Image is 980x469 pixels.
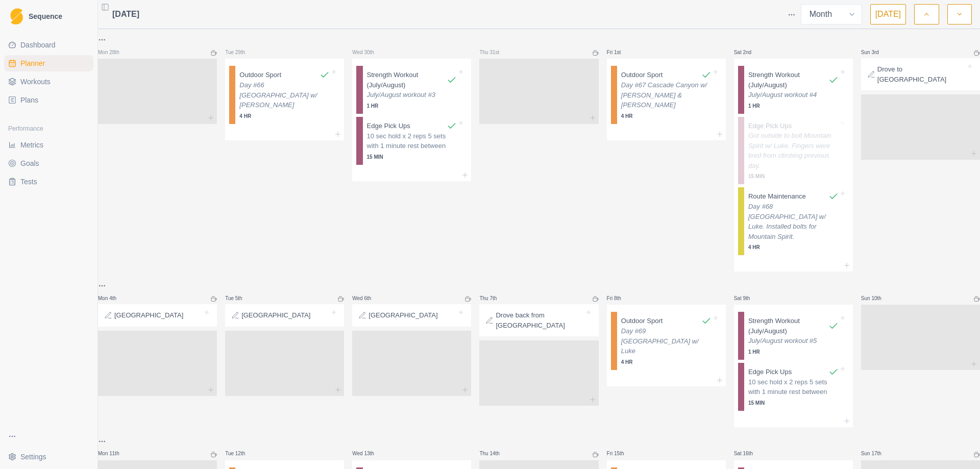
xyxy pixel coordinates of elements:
[621,326,712,356] p: Day #69 [GEOGRAPHIC_DATA] w/ Luke
[611,66,722,124] div: Outdoor SportDay #67 Cascade Canyon w/ [PERSON_NAME] & [PERSON_NAME]4 HR
[225,304,344,327] div: [GEOGRAPHIC_DATA]
[114,310,183,320] p: [GEOGRAPHIC_DATA]
[479,294,510,302] p: Thu 7th
[748,316,828,336] p: Strength Workout (July/August)
[98,450,129,457] p: Mon 11th
[479,304,598,336] div: Drove back from [GEOGRAPHIC_DATA]
[479,48,510,56] p: Thu 31st
[861,48,892,56] p: Sun 3rd
[4,55,93,71] a: Planner
[734,48,765,56] p: Sat 2nd
[607,294,638,302] p: Fri 8th
[861,294,892,302] p: Sun 10th
[356,117,467,165] div: Edge Pick Ups10 sec hold x 2 reps 5 sets with 1 minute rest between15 MIN
[734,294,765,302] p: Sat 9th
[861,58,980,90] div: Drove to [GEOGRAPHIC_DATA]
[239,112,330,120] p: 4 HR
[367,70,447,90] p: Strength Workout (July/August)
[748,367,792,377] p: Edge Pick Ups
[98,294,129,302] p: Mon 4th
[4,449,93,465] button: Settings
[98,48,129,56] p: Mon 28th
[4,92,93,108] a: Plans
[20,158,39,168] span: Goals
[352,48,383,56] p: Wed 30th
[496,310,584,330] p: Drove back from [GEOGRAPHIC_DATA]
[239,70,281,80] p: Outdoor Sport
[607,450,638,457] p: Fri 15th
[367,121,410,131] p: Edge Pick Ups
[748,336,839,346] p: July/August workout #5
[861,450,892,457] p: Sun 17th
[225,294,256,302] p: Tue 5th
[738,66,849,114] div: Strength Workout (July/August)July/August workout #41 HR
[870,4,906,24] button: [DATE]
[748,121,792,131] p: Edge Pick Ups
[112,8,139,20] span: [DATE]
[621,70,663,80] p: Outdoor Sport
[4,37,93,53] a: Dashboard
[20,140,43,150] span: Metrics
[611,312,722,370] div: Outdoor SportDay #69 [GEOGRAPHIC_DATA] w/ Luke4 HR
[479,450,510,457] p: Thu 14th
[4,4,93,29] a: LogoSequence
[748,202,839,241] p: Day #68 [GEOGRAPHIC_DATA] w/ Luke. Installed bolts for Mountain Spirit.
[4,73,93,90] a: Workouts
[225,450,256,457] p: Tue 12th
[20,177,37,187] span: Tests
[225,48,256,56] p: Tue 29th
[748,90,839,100] p: July/August workout #4
[748,348,839,356] p: 1 HR
[241,310,310,320] p: [GEOGRAPHIC_DATA]
[10,8,23,25] img: Logo
[20,77,51,87] span: Workouts
[369,310,437,320] p: [GEOGRAPHIC_DATA]
[748,172,839,180] p: 15 MIN
[20,95,38,105] span: Plans
[748,243,839,251] p: 4 HR
[4,174,93,190] a: Tests
[621,316,663,326] p: Outdoor Sport
[4,137,93,153] a: Metrics
[738,312,849,360] div: Strength Workout (July/August)July/August workout #51 HR
[621,358,712,366] p: 4 HR
[352,450,383,457] p: Wed 13th
[367,153,457,161] p: 15 MIN
[367,102,457,110] p: 1 HR
[748,377,839,397] p: 10 sec hold x 2 reps 5 sets with 1 minute rest between
[29,13,62,20] span: Sequence
[607,48,638,56] p: Fri 1st
[734,450,765,457] p: Sat 16th
[4,155,93,171] a: Goals
[621,80,712,110] p: Day #67 Cascade Canyon w/ [PERSON_NAME] & [PERSON_NAME]
[4,120,93,137] div: Performance
[367,131,457,151] p: 10 sec hold x 2 reps 5 sets with 1 minute rest between
[748,70,828,90] p: Strength Workout (July/August)
[738,117,849,185] div: Edge Pick UpsGot outside to bolt Mountain Spirit w/ Luke. Fingers were tired from climbing previo...
[748,131,839,170] p: Got outside to bolt Mountain Spirit w/ Luke. Fingers were tired from climbing previous day.
[738,363,849,411] div: Edge Pick Ups10 sec hold x 2 reps 5 sets with 1 minute rest between15 MIN
[621,112,712,120] p: 4 HR
[748,399,839,407] p: 15 MIN
[239,80,330,110] p: Day #66 [GEOGRAPHIC_DATA] w/ [PERSON_NAME]
[367,90,457,100] p: July/August workout #3
[98,304,217,327] div: [GEOGRAPHIC_DATA]
[229,66,340,124] div: Outdoor SportDay #66 [GEOGRAPHIC_DATA] w/ [PERSON_NAME]4 HR
[352,294,383,302] p: Wed 6th
[20,40,56,50] span: Dashboard
[20,58,45,68] span: Planner
[356,66,467,114] div: Strength Workout (July/August)July/August workout #31 HR
[877,64,966,84] p: Drove to [GEOGRAPHIC_DATA]
[748,191,806,202] p: Route Maintenance
[352,304,471,327] div: [GEOGRAPHIC_DATA]
[738,187,849,255] div: Route MaintenanceDay #68 [GEOGRAPHIC_DATA] w/ Luke. Installed bolts for Mountain Spirit.4 HR
[748,102,839,110] p: 1 HR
